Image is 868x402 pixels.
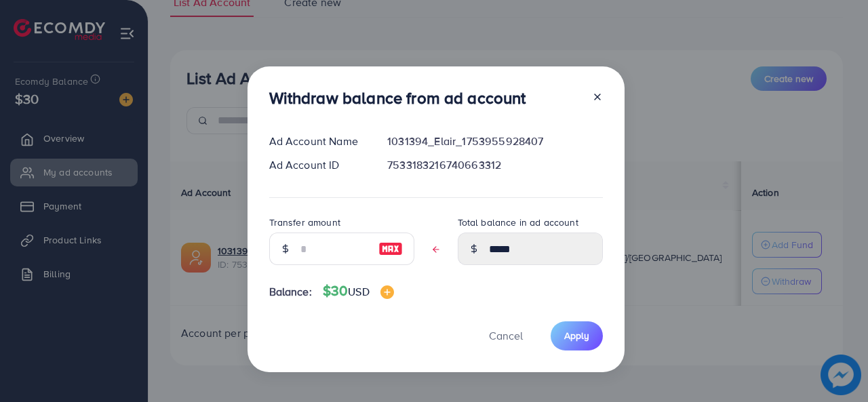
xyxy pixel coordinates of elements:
[489,328,523,343] span: Cancel
[269,88,526,108] h3: Withdraw balance from ad account
[258,134,377,149] div: Ad Account Name
[258,157,377,173] div: Ad Account ID
[551,321,603,350] button: Apply
[269,284,312,300] span: Balance:
[348,284,369,299] span: USD
[376,157,613,173] div: 7533183216740663312
[376,134,613,149] div: 1031394_Elair_1753955928407
[378,241,403,257] img: image
[564,329,589,342] span: Apply
[458,216,578,229] label: Total balance in ad account
[472,321,540,350] button: Cancel
[323,283,394,300] h4: $30
[269,216,340,229] label: Transfer amount
[380,285,394,299] img: image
